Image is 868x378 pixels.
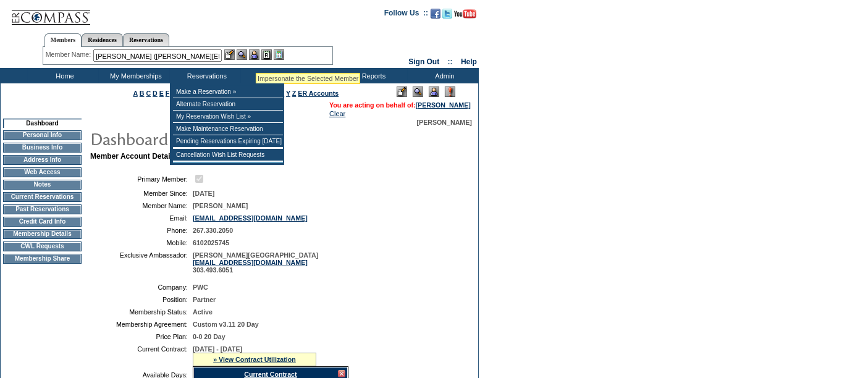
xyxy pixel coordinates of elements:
td: My Reservation Wish List » [173,111,283,123]
span: [DATE] - [DATE] [193,345,242,353]
img: Subscribe to our YouTube Channel [454,9,476,19]
a: D [153,90,158,97]
img: Impersonate [249,49,259,60]
td: Primary Member: [95,173,188,185]
td: Personal Info [3,130,82,140]
img: Impersonate [429,86,439,97]
td: Web Access [3,167,82,177]
a: A [133,90,138,97]
a: [EMAIL_ADDRESS][DOMAIN_NAME] [193,259,308,266]
td: Mobile: [95,239,188,246]
td: My Memberships [99,68,170,83]
img: Log Concern/Member Elevation [445,86,455,97]
td: Phone: [95,227,188,234]
img: Follow us on Twitter [442,9,452,19]
span: 6102025745 [193,239,229,246]
a: Sign Out [408,57,439,66]
td: Address Info [3,155,82,165]
td: CWL Requests [3,241,82,251]
td: Price Plan: [95,333,188,340]
span: Custom v3.11 20 Day [193,321,259,328]
td: Notes [3,180,82,190]
a: [PERSON_NAME] [416,101,471,109]
a: » View Contract Utilization [213,356,296,363]
img: pgTtlDashboard.gif [90,126,337,151]
img: Edit Mode [397,86,407,97]
td: Dashboard [3,119,82,128]
a: Y [286,90,290,97]
img: b_calculator.gif [274,49,284,60]
td: Member Since: [95,190,188,197]
img: Become our fan on Facebook [431,9,440,19]
a: Current Contract [244,371,297,378]
td: Pending Reservations Expiring [DATE] [173,135,283,148]
td: Make a Reservation » [173,86,283,98]
td: Reports [337,68,408,83]
td: Credit Card Info [3,217,82,227]
img: View [237,49,247,60]
td: Past Reservations [3,204,82,214]
td: Membership Details [3,229,82,239]
span: Partner [193,296,216,303]
td: Current Contract: [95,345,188,366]
td: Home [28,68,99,83]
td: Reservations [170,68,241,83]
td: Company: [95,283,188,291]
td: Email: [95,214,188,222]
span: [PERSON_NAME] [417,119,472,126]
td: Alternate Reservation [173,98,283,111]
img: View Mode [413,86,423,97]
b: Member Account Details [90,152,177,161]
td: Make Maintenance Reservation [173,123,283,135]
td: Admin [408,68,479,83]
span: 267.330.2050 [193,227,233,234]
span: [PERSON_NAME][GEOGRAPHIC_DATA] 303.493.6051 [193,251,318,274]
div: Impersonate the Selected Member [258,75,358,82]
td: Cancellation Wish List Requests [173,149,283,161]
a: F [166,90,170,97]
td: Position: [95,296,188,303]
td: Membership Status: [95,308,188,316]
span: PWC [193,283,208,291]
td: Member Name: [95,202,188,209]
span: [DATE] [193,190,214,197]
span: 0-0 20 Day [193,333,225,340]
td: Exclusive Ambassador: [95,251,188,274]
td: Vacation Collection [241,68,337,83]
a: Become our fan on Facebook [431,12,440,20]
a: Follow us on Twitter [442,12,452,20]
a: C [146,90,151,97]
a: Z [292,90,297,97]
a: ER Accounts [298,90,339,97]
a: B [140,90,145,97]
a: Subscribe to our YouTube Channel [454,12,476,20]
a: Members [44,33,82,47]
a: [EMAIL_ADDRESS][DOMAIN_NAME] [193,214,308,222]
img: Reservations [261,49,272,60]
span: You are acting on behalf of: [329,101,471,109]
td: Membership Agreement: [95,321,188,328]
a: Reservations [123,33,169,46]
a: Residences [82,33,123,46]
a: Help [461,57,477,66]
div: Member Name: [46,49,93,60]
a: E [159,90,164,97]
span: Active [193,308,213,316]
span: [PERSON_NAME] [193,202,248,209]
img: b_edit.gif [224,49,235,60]
td: Current Reservations [3,192,82,202]
td: Follow Us :: [384,7,428,22]
td: Business Info [3,143,82,153]
a: Clear [329,110,345,117]
td: Membership Share [3,254,82,264]
span: :: [448,57,453,66]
